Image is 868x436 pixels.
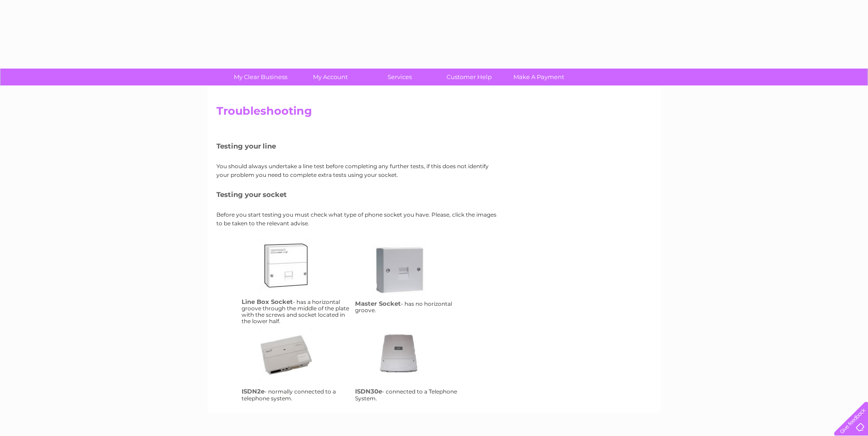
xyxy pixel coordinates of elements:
p: Before you start testing you must check what type of phone socket you have. Please, click the ima... [216,210,500,228]
a: ms [373,243,446,316]
td: - connected to a Telephone System. [353,326,466,404]
h2: Troubleshooting [216,105,652,122]
h4: ISDN30e [355,388,382,395]
a: lbs [259,239,333,312]
h4: Line Box Socket [242,298,293,305]
td: - has a horizontal groove through the middle of the plate with the screws and socket located in t... [239,237,353,327]
a: Customer Help [431,69,507,85]
h5: Testing your socket [216,191,500,198]
a: Services [362,69,437,85]
a: My Clear Business [223,69,298,85]
h4: Master Socket [355,300,401,307]
a: isdn30e [373,329,446,402]
a: My Account [292,69,368,85]
a: isdn2e [259,329,333,402]
h5: Testing your line [216,142,500,150]
p: You should always undertake a line test before completing any further tests, if this does not ide... [216,162,500,179]
h4: ISDN2e [242,388,264,395]
td: - normally connected to a telephone system. [239,326,353,404]
td: - has no horizontal groove. [353,237,466,327]
a: Make A Payment [501,69,577,85]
